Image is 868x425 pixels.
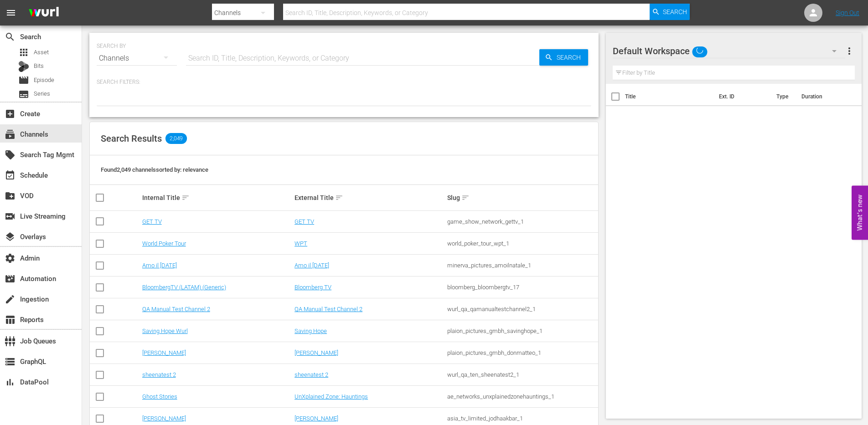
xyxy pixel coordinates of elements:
div: bloomberg_bloombergtv_17 [447,284,597,291]
span: Search Tag Mgmt [5,149,15,160]
span: Asset [18,47,29,58]
a: Saving Hope [294,328,327,334]
div: world_poker_tour_wpt_1 [447,240,597,247]
div: game_show_network_gettv_1 [447,218,597,225]
div: minerva_pictures_amoilnatale_1 [447,262,597,269]
a: GET TV [142,218,162,225]
span: Ingestion [5,294,15,305]
span: VOD [5,190,15,201]
a: sheenatest 2 [142,371,176,378]
div: Bits [18,61,29,72]
span: GraphQL [5,356,15,367]
div: Internal Title [142,192,292,203]
a: BloombergTV (LATAM) (Generic) [142,284,226,291]
span: Asset [34,48,49,57]
span: menu [5,7,16,18]
span: Search [5,31,15,42]
th: Ext. ID [713,84,771,109]
span: Search [663,4,687,20]
a: QA Manual Test Channel 2 [142,306,210,312]
p: Search Filters: [97,78,591,86]
span: Automation [5,273,15,284]
button: more_vert [844,40,855,62]
span: Live Streaming [5,211,15,222]
th: Type [771,84,796,109]
span: more_vert [844,46,855,56]
span: Series [18,89,29,100]
th: Duration [796,84,851,109]
span: Admin [5,253,15,264]
a: UnXplained Zone: Hauntings [294,393,368,400]
button: Search [539,49,588,66]
div: Channels [97,46,177,71]
button: Open Feedback Widget [852,185,868,240]
a: Bloomberg TV [294,284,331,291]
th: Title [625,84,713,109]
span: Bits [34,61,44,71]
span: Reports [5,314,15,325]
div: plaion_pictures_gmbh_donmatteo_1 [447,349,597,356]
span: Episode [18,75,29,86]
span: DataPool [5,377,15,388]
img: ans4CAIJ8jUAAAAAAAAAAAAAAAAAAAAAAAAgQb4GAAAAAAAAAAAAAAAAAAAAAAAAJMjXAAAAAAAAAAAAAAAAAAAAAAAAgAT5G... [22,2,66,24]
a: WPT [294,240,307,247]
a: [PERSON_NAME] [294,415,338,422]
div: asia_tv_limited_jodhaakbar_1 [447,415,597,422]
span: Schedule [5,170,15,181]
a: Sign Out [836,9,859,16]
span: sort [181,194,190,202]
span: Job Queues [5,336,15,347]
span: Search Results [101,133,162,144]
button: Search [650,4,690,20]
span: Episode [34,76,54,85]
div: Default Workspace [613,38,845,64]
span: sort [335,194,343,202]
div: External Title [294,192,444,203]
a: Amo il [DATE] [294,262,329,269]
div: wurl_qa_ten_sheenatest2_1 [447,371,597,378]
a: Ghost Stories [142,393,177,400]
a: [PERSON_NAME] [142,349,186,356]
a: GET TV [294,218,314,225]
span: Series [34,89,50,98]
a: Saving Hope Wurl [142,328,188,334]
span: Search [553,49,588,66]
a: [PERSON_NAME] [142,415,186,422]
span: Overlays [5,231,15,242]
a: [PERSON_NAME] [294,349,338,356]
a: QA Manual Test Channel 2 [294,306,362,312]
a: sheenatest 2 [294,371,328,378]
span: Found 2,049 channels sorted by: relevance [101,166,208,173]
a: Amo il [DATE] [142,262,177,269]
div: ae_networks_unxplainedzonehauntings_1 [447,393,597,400]
div: wurl_qa_qamanualtestchannel2_1 [447,306,597,312]
span: sort [461,194,470,202]
div: plaion_pictures_gmbh_savinghope_1 [447,328,597,334]
span: 2,049 [165,133,187,144]
div: Slug [447,192,597,203]
a: World Poker Tour [142,240,186,247]
span: Create [5,108,15,119]
span: Channels [5,129,15,140]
